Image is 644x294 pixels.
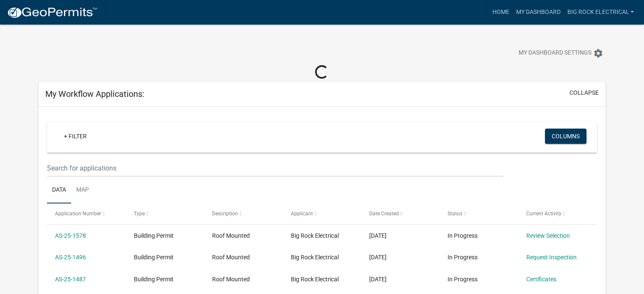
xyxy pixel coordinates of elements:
span: In Progress [448,232,478,239]
a: Request Inspection [526,254,577,261]
span: 08/21/2025 [369,232,387,239]
span: My Dashboard Settings [519,48,591,58]
span: Description [212,211,238,217]
span: Roof Mounted [212,276,250,283]
a: Map [71,177,94,204]
i: settings [593,48,603,58]
button: My Dashboard Settingssettings [512,45,610,61]
span: Type [134,211,145,217]
span: Building Permit [134,232,174,239]
datatable-header-cell: Current Activity [518,203,597,224]
span: Roof Mounted [212,232,250,239]
datatable-header-cell: Description [204,203,282,224]
a: Data [47,177,71,204]
span: Big Rock Electrical [291,276,339,283]
datatable-header-cell: Date Created [361,203,439,224]
a: AS-25-1487 [55,276,86,283]
span: In Progress [448,254,478,261]
span: Current Activity [526,211,561,217]
input: Search for applications [47,159,503,177]
a: + Filter [57,129,94,144]
span: Application Number [55,211,101,217]
span: Date Created [369,211,399,217]
a: AS-25-1496 [55,254,86,261]
a: Certificates [526,276,556,283]
span: Big Rock Electrical [291,254,339,261]
datatable-header-cell: Type [125,203,204,224]
h5: My Workflow Applications: [45,89,144,99]
a: My Dashboard [512,4,564,20]
span: In Progress [448,276,478,283]
a: Home [489,4,512,20]
span: 08/13/2025 [369,276,387,283]
span: Big Rock Electrical [291,232,339,239]
datatable-header-cell: Status [439,203,518,224]
button: Columns [545,129,586,144]
a: Review Selection [526,232,570,239]
datatable-header-cell: Applicant [282,203,361,224]
span: Applicant [291,211,313,217]
a: AS-25-1578 [55,232,86,239]
span: Building Permit [134,254,174,261]
span: Building Permit [134,276,174,283]
datatable-header-cell: Application Number [47,203,125,224]
button: collapse [569,88,599,97]
a: Big Rock Electrical [564,4,637,20]
span: Roof Mounted [212,254,250,261]
span: 08/13/2025 [369,254,387,261]
span: Status [448,211,462,217]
